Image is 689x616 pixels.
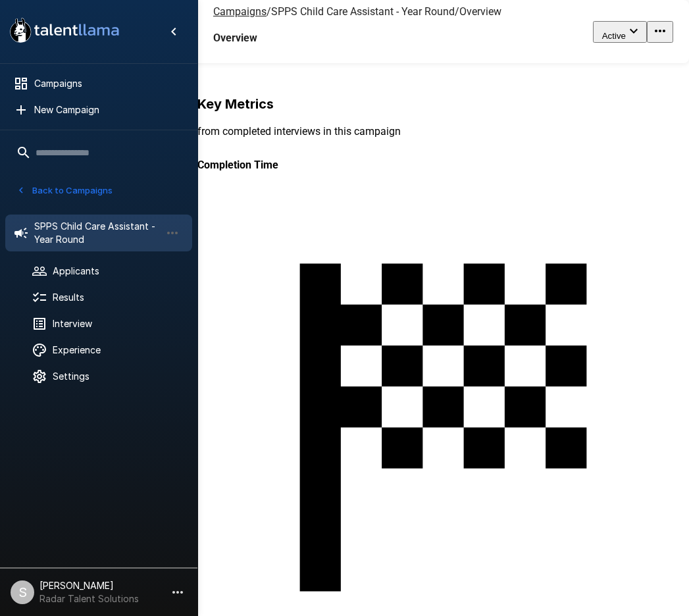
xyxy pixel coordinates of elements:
[213,5,267,18] u: Campaigns
[459,5,501,18] span: Overview
[213,32,501,44] h4: Overview
[271,5,455,18] span: SPPS Child Care Assistant - Year Round
[267,5,271,18] span: /
[593,21,647,43] button: Active
[455,5,459,18] span: /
